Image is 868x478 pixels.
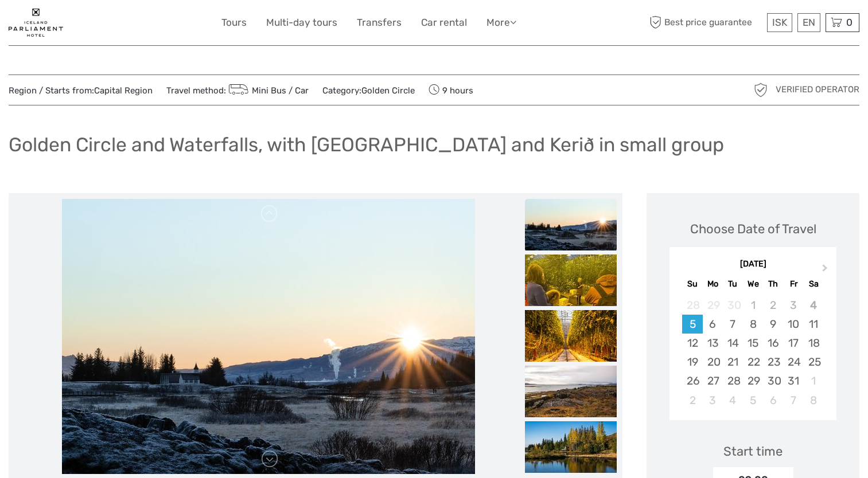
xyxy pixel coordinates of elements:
span: Travel method: [166,82,309,98]
div: Choose Thursday, October 9th, 2025 [763,315,783,334]
div: Tu [723,276,743,292]
a: Tours [221,14,247,31]
div: Choose Monday, November 3rd, 2025 [703,391,723,410]
div: Not available Saturday, October 4th, 2025 [804,296,824,315]
span: ISK [772,17,787,28]
a: Capital Region [94,85,153,96]
div: Choose Saturday, November 8th, 2025 [804,391,824,410]
div: Choose Sunday, October 19th, 2025 [682,352,702,371]
img: 1848-c15d606b-bed4-4dbc-ad79-bfc14b96aa50_logo_small.jpg [9,9,63,37]
a: Golden Circle [361,85,415,96]
div: Th [763,276,783,292]
div: Choose Wednesday, October 22nd, 2025 [743,352,763,371]
div: Choose Thursday, October 23rd, 2025 [763,352,783,371]
div: Choose Tuesday, October 7th, 2025 [723,315,743,334]
span: 0 [844,17,854,28]
div: Choose Wednesday, October 15th, 2025 [743,334,763,352]
div: Choose Friday, October 17th, 2025 [783,334,803,352]
span: 9 hours [429,82,473,98]
img: 6565cf0b72a24c20b643b062575982bc_slider_thumbnail.jpeg [525,421,617,473]
div: Not available Sunday, September 28th, 2025 [682,296,702,315]
img: 1c521a5cd9824d1e93e95b1bb78b6052_slider_thumbnail.jpg [525,199,617,250]
div: Choose Friday, October 24th, 2025 [783,352,803,371]
div: Choose Date of Travel [690,220,816,238]
div: Choose Sunday, October 12th, 2025 [682,334,702,352]
img: verified_operator_grey_128.png [752,81,770,99]
div: Choose Saturday, October 18th, 2025 [804,334,824,352]
a: More [486,14,516,31]
div: month 2025-10 [674,296,833,410]
div: Choose Friday, October 10th, 2025 [783,315,803,334]
div: Choose Monday, October 6th, 2025 [703,315,723,334]
span: Region / Starts from: [9,85,153,97]
div: Sa [804,276,824,292]
div: Choose Friday, November 7th, 2025 [783,391,803,410]
a: Car rental [421,14,467,31]
button: Next Month [817,261,835,280]
div: Choose Tuesday, October 21st, 2025 [723,352,743,371]
div: Su [682,276,702,292]
div: Choose Thursday, October 30th, 2025 [763,371,783,390]
a: Multi-day tours [266,14,337,31]
img: a0120d0c8135443386595fa9c119f3e9_slider_thumbnail.jpg [525,254,617,306]
a: Transfers [357,14,402,31]
div: Choose Tuesday, October 28th, 2025 [723,371,743,390]
div: Choose Sunday, November 2nd, 2025 [682,391,702,410]
div: Choose Wednesday, October 29th, 2025 [743,371,763,390]
div: Start time [723,442,783,460]
div: Choose Sunday, October 5th, 2025 [682,315,702,334]
div: Choose Sunday, October 26th, 2025 [682,371,702,390]
div: Choose Wednesday, November 5th, 2025 [743,391,763,410]
img: 708a27f173cf49bab42cd9c84eb19974_slider_thumbnail.jpeg [525,366,617,417]
div: Choose Monday, October 27th, 2025 [703,371,723,390]
div: Choose Tuesday, November 4th, 2025 [723,391,743,410]
div: Fr [783,276,803,292]
div: Mo [703,276,723,292]
div: Not available Wednesday, October 1st, 2025 [743,296,763,315]
img: 976091e55ebf43088b5a3b45dfcbfd90_slider_thumbnail.jpeg [525,310,617,362]
span: Category: [322,85,415,97]
div: Choose Thursday, October 16th, 2025 [763,334,783,352]
div: Not available Thursday, October 2nd, 2025 [763,296,783,315]
div: Choose Wednesday, October 8th, 2025 [743,315,763,334]
div: We [743,276,763,292]
span: Best price guarantee [647,13,764,32]
div: Choose Monday, October 13th, 2025 [703,334,723,352]
div: Choose Saturday, October 11th, 2025 [804,315,824,334]
div: [DATE] [670,258,836,271]
div: Choose Thursday, November 6th, 2025 [763,391,783,410]
div: Choose Monday, October 20th, 2025 [703,352,723,371]
div: Choose Saturday, November 1st, 2025 [804,371,824,390]
div: Choose Friday, October 31st, 2025 [783,371,803,390]
span: Verified Operator [776,84,859,96]
div: Choose Saturday, October 25th, 2025 [804,352,824,371]
div: Not available Friday, October 3rd, 2025 [783,296,803,315]
div: Choose Tuesday, October 14th, 2025 [723,334,743,352]
div: EN [797,13,820,32]
div: Not available Tuesday, September 30th, 2025 [723,296,743,315]
a: Mini Bus / Car [226,85,309,96]
img: 1c521a5cd9824d1e93e95b1bb78b6052_main_slider.jpg [62,199,475,474]
h1: Golden Circle and Waterfalls, with [GEOGRAPHIC_DATA] and Kerið in small group [9,133,724,156]
div: Not available Monday, September 29th, 2025 [703,296,723,315]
